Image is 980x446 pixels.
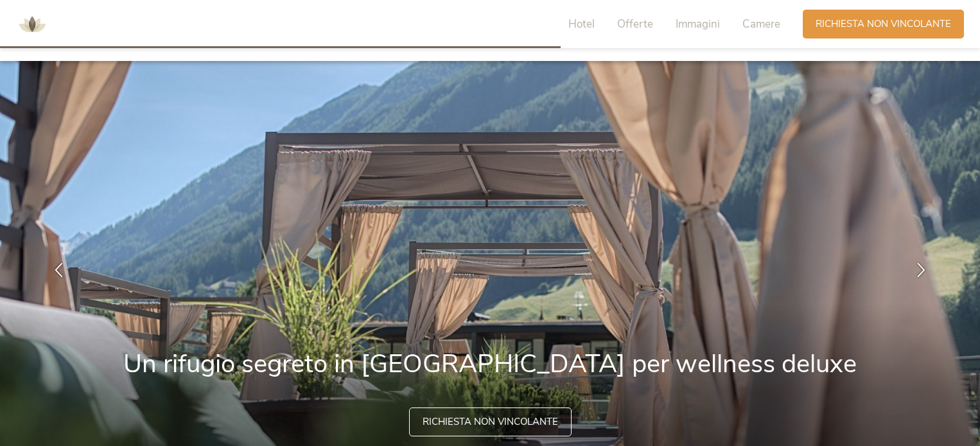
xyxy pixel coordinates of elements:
span: Offerte [617,17,653,31]
span: Camere [742,17,780,31]
span: Immagini [676,17,720,31]
span: Richiesta non vincolante [816,17,951,31]
span: Hotel [568,17,595,31]
span: Richiesta non vincolante [423,415,558,429]
a: AMONTI & LUNARIS Wellnessresort [13,19,51,28]
img: AMONTI & LUNARIS Wellnessresort [13,5,51,44]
